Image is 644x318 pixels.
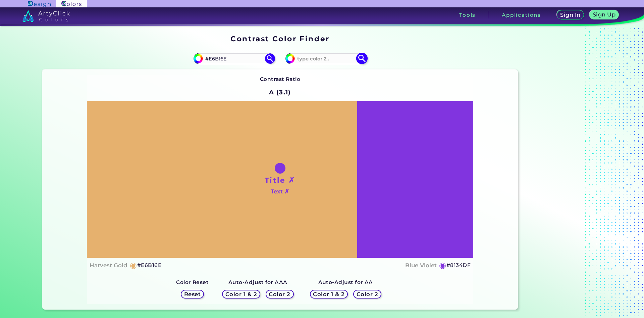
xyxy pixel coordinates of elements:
h4: Blue Violet [405,261,437,270]
h5: #8134DF [446,261,471,270]
img: ArtyClick Design logo [28,1,50,7]
img: logo_artyclick_colors_white.svg [22,10,70,22]
h5: #E6B16E [137,261,161,270]
h5: Color 1 & 2 [315,291,343,297]
h3: Applications [502,12,541,17]
a: Sign Up [591,11,617,19]
h5: Reset [185,291,200,297]
h3: Tools [459,12,476,17]
h5: ◉ [439,261,446,269]
strong: Color Reset [176,279,209,285]
h5: Color 2 [358,291,377,297]
h5: ◉ [130,261,137,269]
strong: Auto-Adjust for AAA [228,279,287,285]
h4: Text ✗ [271,187,289,196]
h5: Sign Up [594,12,614,17]
h1: Contrast Color Finder [230,34,329,44]
h4: Harvest Gold [90,261,127,270]
strong: Contrast Ratio [260,76,301,82]
h5: Color 2 [270,291,289,297]
h5: Color 1 & 2 [227,291,256,297]
input: type color 1.. [203,54,265,63]
img: icon search [265,53,275,63]
strong: Auto-Adjust for AA [318,279,373,285]
h5: Sign In [561,12,579,17]
input: type color 2.. [295,54,357,63]
img: icon search [356,53,368,64]
h1: Title ✗ [265,175,296,185]
a: Sign In [558,11,583,19]
h2: A (3.1) [266,85,294,100]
